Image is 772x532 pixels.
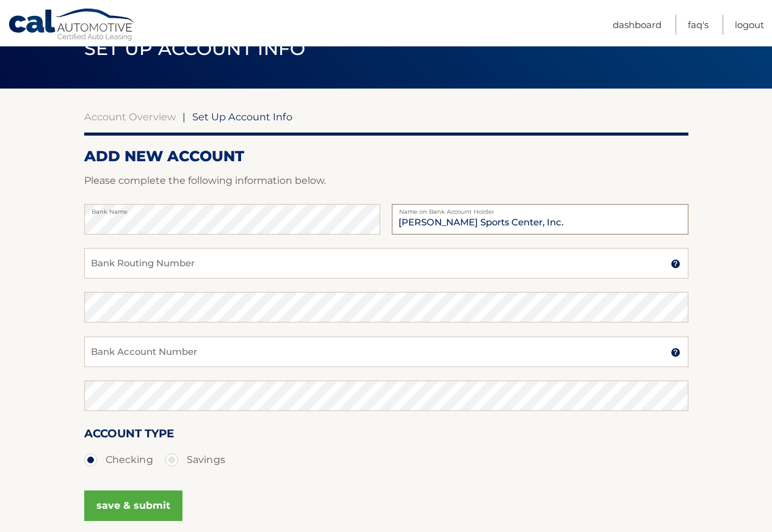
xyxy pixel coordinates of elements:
[84,448,153,472] label: Checking
[84,248,688,279] input: Bank Routing Number
[84,204,380,214] label: Bank Name
[671,259,680,269] img: tooltip.svg
[84,147,688,166] h2: ADD NEW ACCOUNT
[8,8,136,43] a: Cal Automotive
[613,15,662,35] a: Dashboard
[671,348,680,357] img: tooltip.svg
[84,425,174,447] label: Account Type
[392,204,688,214] label: Name on Bank Account Holder
[84,337,688,367] input: Bank Account Number
[392,204,688,235] input: Name on Account (Account Holder Name)
[84,490,182,521] button: save & submit
[192,111,292,123] span: Set Up Account Info
[688,15,709,35] a: FAQ's
[84,111,176,123] a: Account Overview
[84,172,688,189] p: Please complete the following information below.
[735,15,764,35] a: Logout
[84,37,306,60] span: Set Up Account Info
[182,111,186,123] span: |
[165,448,225,472] label: Savings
